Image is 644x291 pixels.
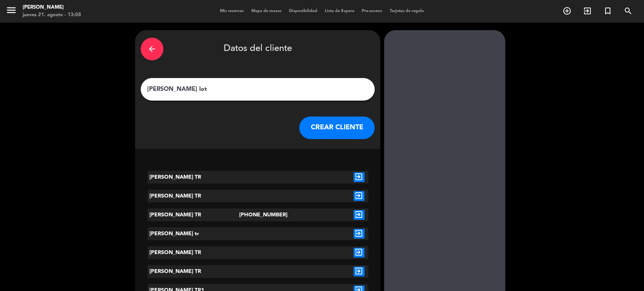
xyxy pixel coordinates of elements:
i: exit_to_app [354,210,364,220]
i: menu [6,5,17,16]
span: Pre-acceso [358,9,386,13]
input: Escriba nombre, correo electrónico o número de teléfono... [146,84,369,95]
i: exit_to_app [354,191,364,201]
i: search [624,6,633,15]
span: Disponibilidad [285,9,321,13]
div: [PERSON_NAME] TR [148,246,240,259]
div: [PERSON_NAME] TR [148,265,240,278]
span: Mapa de mesas [247,9,285,13]
div: jueves 21. agosto - 13:08 [23,11,81,19]
div: Datos del cliente [141,36,375,62]
button: menu [6,5,17,18]
i: add_circle_outline [563,6,572,15]
i: exit_to_app [354,266,364,276]
button: CREAR CLIENTE [299,116,375,139]
i: exit_to_app [354,248,364,257]
div: [PERSON_NAME] [23,4,81,11]
div: [PERSON_NAME] tr [148,227,240,240]
span: Mis reservas [216,9,247,13]
i: exit_to_app [354,172,364,182]
div: [PERSON_NAME] TR [148,208,240,221]
span: Tarjetas de regalo [386,9,428,13]
i: turned_in_not [603,6,612,15]
div: [PERSON_NAME] TR [148,171,240,184]
div: [PERSON_NAME] TR [148,190,240,202]
i: exit_to_app [583,6,592,15]
div: [PHONE_NUMBER] [239,208,276,221]
i: arrow_back [148,44,157,54]
span: Lista de Espera [321,9,358,13]
i: exit_to_app [354,229,364,239]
